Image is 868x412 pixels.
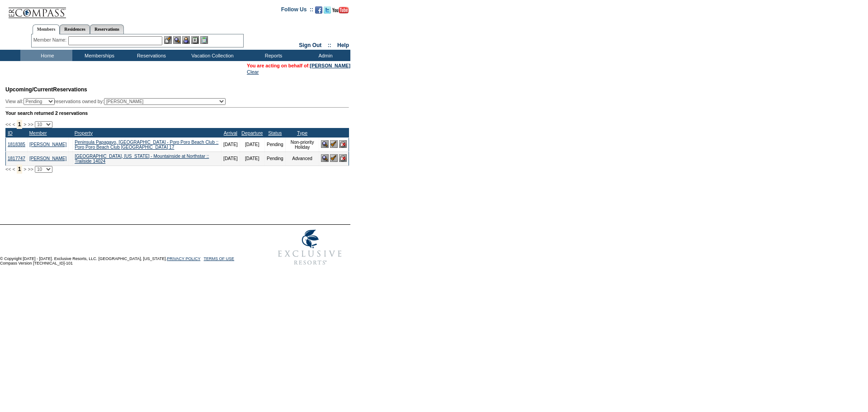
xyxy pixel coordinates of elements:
[29,142,66,147] a: [PERSON_NAME]
[164,36,172,44] img: b_edit.gif
[5,166,11,172] span: <<
[337,42,349,48] a: Help
[339,140,347,148] img: Cancel Reservation
[8,142,25,147] a: 1818385
[8,156,25,161] a: 1817747
[315,9,322,14] a: Become our fan on Facebook
[20,50,72,61] td: Home
[75,130,93,136] a: Property
[299,42,321,48] a: Sign Out
[321,140,329,148] img: View Reservation
[8,130,13,136] a: ID
[204,256,235,261] a: TERMS OF USE
[285,152,319,166] td: Advanced
[5,122,11,127] span: <<
[321,154,329,162] img: View Reservation
[24,166,26,172] span: >
[332,7,349,14] img: Subscribe to our YouTube Channel
[29,130,47,136] a: Member
[5,86,53,93] span: Upcoming/Current
[72,50,124,61] td: Memberships
[330,140,338,148] img: Confirm Reservation
[33,36,68,44] div: Member Name:
[247,69,259,75] a: Clear
[5,98,230,105] div: View all: reservations owned by:
[332,9,349,14] a: Subscribe to our YouTube Channel
[268,130,282,136] a: Status
[222,137,240,152] td: [DATE]
[17,165,23,174] span: 1
[12,166,15,172] span: <
[324,6,331,14] img: Follow us on Twitter
[28,122,33,127] span: >>
[12,122,15,127] span: <
[298,50,350,61] td: Admin
[90,24,124,34] a: Reservations
[75,140,218,150] a: Peninsula Papagayo, [GEOGRAPHIC_DATA] - Poro Poro Beach Club :: Poro Poro Beach Club [GEOGRAPHIC_...
[191,36,199,44] img: Reservations
[222,152,240,166] td: [DATE]
[33,24,60,34] a: Members
[297,130,307,136] a: Type
[176,50,246,61] td: Vacation Collection
[324,9,331,14] a: Follow us on Twitter
[5,110,349,116] div: Your search returned 2 reservations
[75,154,209,164] a: [GEOGRAPHIC_DATA], [US_STATE] - Mountainside at Northstar :: Trailside 14024
[264,137,285,152] td: Pending
[310,63,350,68] a: [PERSON_NAME]
[246,50,298,61] td: Reports
[28,166,33,172] span: >>
[281,5,313,16] td: Follow Us ::
[240,137,264,152] td: [DATE]
[240,152,264,166] td: [DATE]
[339,154,347,162] img: Cancel Reservation
[173,36,181,44] img: View
[285,137,319,152] td: Non-priority Holiday
[224,130,237,136] a: Arrival
[330,154,338,162] img: Confirm Reservation
[5,86,87,93] span: Reservations
[200,36,208,44] img: b_calculator.gif
[182,36,190,44] img: Impersonate
[247,63,350,68] span: You are acting on behalf of:
[124,50,176,61] td: Reservations
[167,256,200,261] a: PRIVACY POLICY
[241,130,263,136] a: Departure
[328,42,331,48] span: ::
[269,225,350,270] img: Exclusive Resorts
[24,122,26,127] span: >
[60,24,90,34] a: Residences
[29,156,66,161] a: [PERSON_NAME]
[315,6,322,14] img: Become our fan on Facebook
[17,120,23,129] span: 1
[264,152,285,166] td: Pending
